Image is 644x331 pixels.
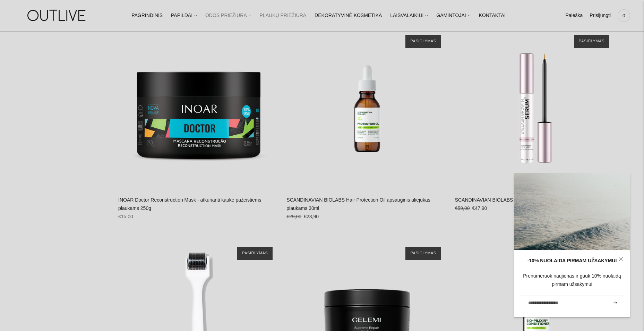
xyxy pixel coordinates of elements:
span: €23,90 [304,214,319,219]
a: PLAUKŲ PRIEŽIŪRA [260,8,307,23]
a: INOAR Doctor Reconstruction Mask - atkurianti kaukė pažeistiems plaukams 250g [118,197,261,211]
div: Prenumeruok naujienas ir gauk 10% nuolaidą pirmam užsakymui [521,272,623,289]
a: KONTAKTAI [479,8,506,23]
div: -10% NUOLAIDA PIRMAM UŽSAKYMUI [521,257,623,265]
a: PAPILDAI [171,8,197,23]
span: €15,00 [118,214,133,219]
a: INOAR Doctor Reconstruction Mask - atkurianti kaukė pažeistiems plaukams 250g [118,28,280,189]
a: 0 [618,8,630,23]
span: 0 [619,11,629,20]
a: PAGRINDINIS [131,8,163,23]
s: €29,00 [286,214,301,219]
a: Paieška [565,8,583,23]
a: LAISVALAIKIUI [390,8,428,23]
a: SCANDINAVIAN BIOLABS Hair Protection Oil apsauginis aliejukas plaukams 30ml [286,28,448,189]
a: SCANDINAVIAN BIOLABS blakstienų augimą skatinantis serumas 6ml [455,28,616,189]
span: €47,90 [472,205,487,211]
a: SCANDINAVIAN BIOLABS Hair Protection Oil apsauginis aliejukas plaukams 30ml [286,197,430,211]
img: OUTLIVE [14,3,101,27]
a: ODOS PRIEŽIŪRA [205,8,251,23]
a: GAMINTOJAI [436,8,470,23]
a: DEKORATYVINĖ KOSMETIKA [315,8,382,23]
s: €59,00 [455,205,470,211]
a: Prisijungti [590,8,611,23]
a: SCANDINAVIAN BIOLABS blakstienų augimą skatinantis serumas 6ml [455,197,607,203]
